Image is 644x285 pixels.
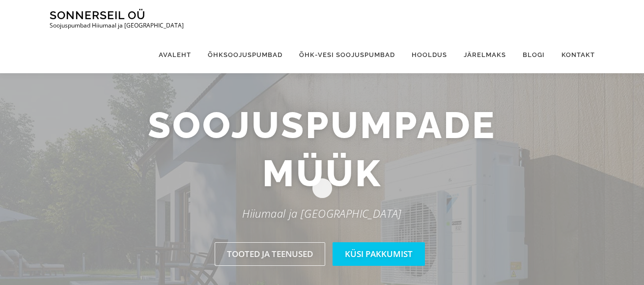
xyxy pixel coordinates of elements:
[262,149,382,198] span: müük
[455,36,514,73] a: Järelmaks
[199,36,291,73] a: Õhksoojuspumbad
[42,101,602,197] h2: Soojuspumpade
[291,36,403,73] a: Õhk-vesi soojuspumbad
[42,204,602,223] p: Hiiumaal ja [GEOGRAPHIC_DATA]
[50,8,145,22] a: Sonnerseil OÜ
[403,36,455,73] a: Hooldus
[553,36,595,73] a: Kontakt
[215,242,325,265] a: Tooted ja teenused
[50,22,184,29] p: Soojuspumbad Hiiumaal ja [GEOGRAPHIC_DATA]
[150,36,199,73] a: Avaleht
[514,36,553,73] a: Blogi
[333,242,425,265] a: Küsi pakkumist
